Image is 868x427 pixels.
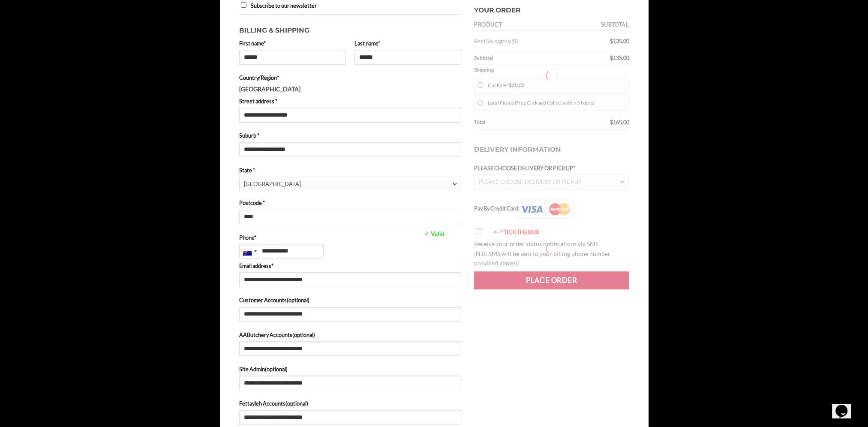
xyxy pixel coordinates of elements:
label: Postcode [239,198,461,207]
span: (optional) [287,297,309,304]
div: Australia: +61 [240,244,259,258]
span: Subscribe to our newsletter [251,2,317,9]
label: Street address [239,97,461,105]
label: Fettayleh Accounts [239,399,461,408]
label: Site Admin [239,365,461,373]
h3: Delivery Information [474,136,629,164]
span: PLEASE CHOOSE DELIVERY OR PICKUP [479,178,582,185]
label: Phone [239,233,461,242]
label: First name [239,39,346,48]
label: AAButchery Accounts [239,331,461,339]
h3: Your order [474,1,629,16]
span: (optional) [285,400,308,407]
label: State [239,166,461,174]
label: Customer Accounts [239,296,461,304]
label: Suburb [239,131,461,140]
label: Country/Region [239,73,461,82]
span: (optional) [265,366,288,373]
label: Last name [354,39,461,48]
span: New South Wales [244,177,453,191]
iframe: chat widget [832,393,859,418]
span: (optional) [292,331,315,338]
label: Email address [239,262,461,270]
span: ✓ Valid [422,229,507,239]
input: Subscribe to our newsletter [241,2,246,8]
label: PLEASE CHOOSE DELIVERY OR PICKUP [474,164,629,172]
h3: Billing & Shipping [239,21,461,36]
strong: [GEOGRAPHIC_DATA] [239,85,300,93]
span: State [239,177,461,191]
